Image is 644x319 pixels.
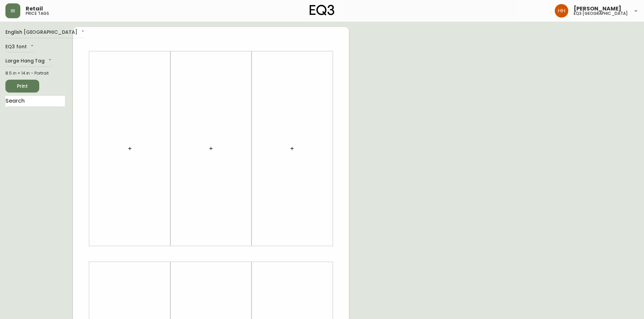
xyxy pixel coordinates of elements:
[310,5,335,16] img: logo
[5,80,39,92] button: Print
[574,11,628,16] h5: eq3 [GEOGRAPHIC_DATA]
[5,70,65,76] div: 8.5 in × 14 in – Portrait
[26,11,49,16] h5: price tags
[555,4,568,18] img: 6b766095664b4c6b511bd6e414aa3971
[574,6,621,11] span: [PERSON_NAME]
[5,56,53,67] div: Large Hang Tag
[5,27,86,38] div: English [GEOGRAPHIC_DATA]
[11,82,34,90] span: Print
[26,6,43,11] span: Retail
[5,96,65,107] input: Search
[5,42,35,53] div: EQ3 font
